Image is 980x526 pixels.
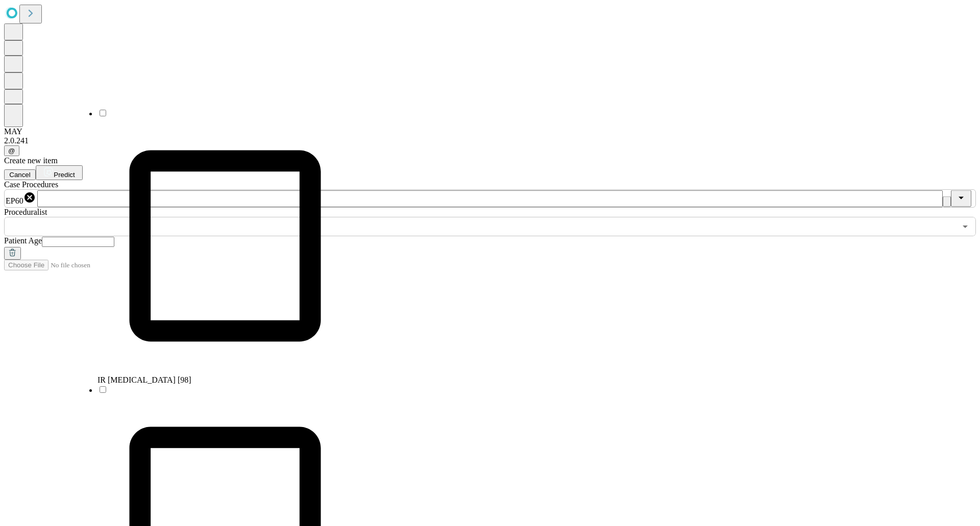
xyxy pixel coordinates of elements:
[9,171,31,179] span: Cancel
[6,191,36,206] div: EP60
[4,156,58,165] span: Create new item
[36,165,83,180] button: Predict
[4,180,58,189] span: Scheduled Procedure
[943,196,951,207] button: Clear
[54,171,75,179] span: Predict
[4,236,42,245] span: Patient Age
[4,169,36,180] button: Cancel
[4,127,976,136] div: MAY
[6,196,23,205] span: EP60
[4,136,976,145] div: 2.0.241
[4,208,47,216] span: Proceduralist
[958,219,972,234] button: Open
[4,145,19,156] button: @
[8,147,15,155] span: @
[951,190,971,207] button: Close
[97,375,191,384] span: IR [MEDICAL_DATA] [98]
